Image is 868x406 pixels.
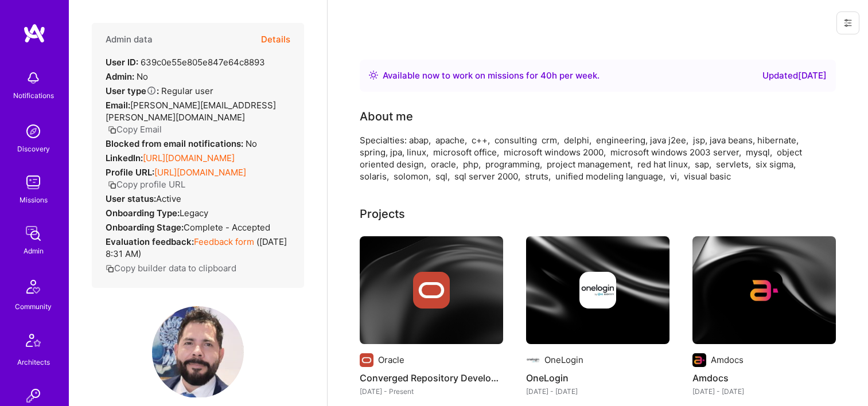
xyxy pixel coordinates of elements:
img: User Avatar [152,306,244,398]
div: ( [DATE] 8:31 AM ) [106,236,290,260]
div: [DATE] - Present [360,385,503,397]
h4: Converged Repository Development [360,370,503,385]
img: Company logo [413,272,450,309]
div: About me [360,108,413,125]
button: Details [261,23,290,56]
h4: Admin data [106,34,153,45]
img: Company logo [360,353,373,367]
img: Company logo [692,353,706,367]
h4: OneLogin [526,370,670,385]
div: Regular user [106,85,213,97]
img: bell [22,67,45,89]
img: Architects [20,329,47,356]
img: admin teamwork [22,222,45,245]
div: Missions [20,194,48,206]
strong: Admin: [106,71,134,82]
strong: User type : [106,85,159,96]
strong: User ID: [106,57,138,68]
button: Copy builder data to clipboard [106,262,236,274]
a: Feedback form [194,236,254,247]
img: cover [526,236,670,344]
span: Active [156,193,181,204]
button: Copy profile URL [108,178,185,190]
div: Admin [24,245,44,257]
span: legacy [180,208,208,218]
div: No [106,138,257,150]
div: Specialties: abap, apache, c++, consulting crm, delphi, engineering, java j2ee, jsp, java beans, ... [360,134,819,182]
img: logo [23,23,46,44]
img: Community [20,273,47,300]
strong: Profile URL: [106,167,154,178]
strong: LinkedIn: [106,153,143,163]
img: discovery [22,120,45,143]
div: Projects [360,205,405,222]
img: Availability [369,71,378,80]
strong: Onboarding Stage: [106,222,184,233]
i: icon Copy [108,181,116,189]
i: icon Copy [108,126,116,134]
div: Community [15,300,52,313]
div: [DATE] - [DATE] [692,385,836,397]
div: Architects [17,356,50,368]
div: Amdocs [711,354,744,366]
img: teamwork [22,171,45,194]
img: Company logo [526,353,540,367]
span: 40 [540,70,552,81]
h4: Amdocs [692,370,836,385]
img: cover [360,236,503,344]
i: icon Copy [106,264,114,273]
div: Oracle [378,354,404,366]
i: Help [146,85,157,96]
div: Notifications [13,89,54,101]
strong: Evaluation feedback: [106,236,194,247]
a: [URL][DOMAIN_NAME] [154,167,246,178]
span: [PERSON_NAME][EMAIL_ADDRESS][PERSON_NAME][DOMAIN_NAME] [106,100,276,123]
strong: User status: [106,193,156,204]
div: 639c0e55e805e847e64c8893 [106,56,265,68]
strong: Blocked from email notifications: [106,138,246,149]
img: Company logo [579,272,616,309]
div: Available now to work on missions for h per week . [383,69,600,83]
span: Complete - Accepted [184,222,270,233]
strong: Email: [106,100,130,111]
a: [URL][DOMAIN_NAME] [143,153,235,163]
div: [DATE] - [DATE] [526,385,670,397]
div: Updated [DATE] [762,69,827,83]
button: Copy Email [108,123,162,135]
strong: Onboarding Type: [106,208,180,218]
div: Discovery [17,143,50,155]
div: OneLogin [544,354,583,366]
img: cover [692,236,836,344]
img: Company logo [746,272,783,309]
div: No [106,71,148,83]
